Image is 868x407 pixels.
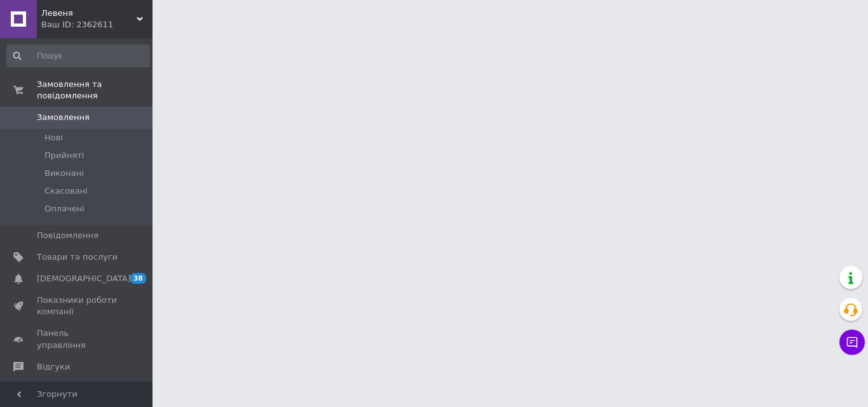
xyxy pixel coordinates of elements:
span: Прийняті [44,150,84,161]
span: Показники роботи компанії [37,295,118,317]
span: Товари та послуги [37,251,118,263]
span: Левеня [41,8,137,19]
span: Повідомлення [37,230,98,241]
div: Ваш ID: 2362611 [41,19,153,30]
input: Пошук [6,44,150,67]
span: Замовлення та повідомлення [37,79,153,102]
span: Нові [44,132,63,143]
span: Скасовані [44,185,88,197]
span: Оплачені [44,203,85,215]
span: Замовлення [37,112,90,123]
span: Виконані [44,168,84,179]
span: Панель управління [37,328,118,350]
span: [DEMOGRAPHIC_DATA] [37,273,131,284]
span: Відгуки [37,361,70,373]
button: Чат з покупцем [839,330,865,355]
span: 38 [130,273,146,284]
